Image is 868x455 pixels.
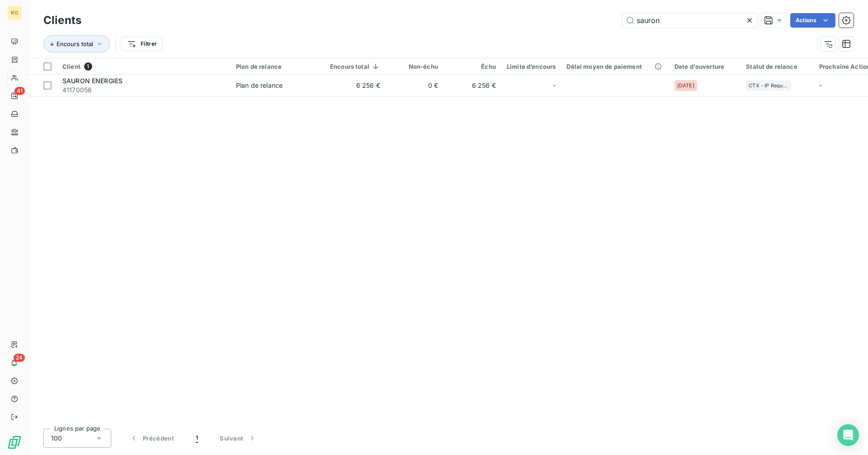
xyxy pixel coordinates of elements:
[837,424,859,446] div: Open Intercom Messenger
[121,37,163,51] button: Filtrer
[62,85,225,95] span: 41170056
[43,35,110,52] button: Encours total
[677,83,694,88] span: [DATE]
[386,75,443,96] td: 0 €
[57,40,93,47] span: Encours total
[14,354,25,362] span: 24
[118,429,185,448] button: Précédent
[196,434,198,443] span: 1
[185,429,209,448] button: 1
[749,83,788,88] span: CTX - IP Requête
[391,63,438,70] div: Non-échu
[443,75,501,96] td: 6 256 €
[449,63,496,70] div: Échu
[7,435,22,450] img: Logo LeanPay
[566,63,663,70] div: Délai moyen de paiement
[553,81,556,90] span: -
[507,63,556,70] div: Limite d’encours
[43,12,81,28] h3: Clients
[819,81,822,89] span: -
[62,77,123,85] span: SAURON ENERGIES
[622,13,758,28] input: Rechercher
[209,429,268,448] button: Suivant
[7,5,22,20] div: KG
[236,81,283,90] div: Plan de relance
[84,62,92,71] span: 1
[325,75,386,96] td: 6 256 €
[746,63,808,70] div: Statut de relance
[7,89,21,103] a: 41
[51,434,62,443] span: 100
[236,63,319,70] div: Plan de relance
[675,63,735,70] div: Date d'ouverture
[62,63,80,70] span: Client
[790,13,835,28] button: Actions
[14,87,25,95] span: 41
[330,63,380,70] div: Encours total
